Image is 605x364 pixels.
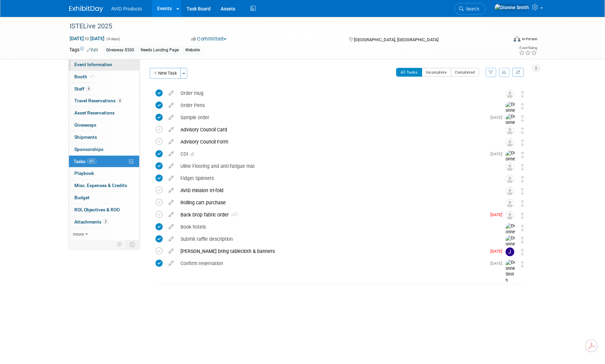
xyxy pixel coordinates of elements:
[165,102,177,108] a: edit
[506,235,516,259] img: Dionne Smith
[177,87,492,99] div: Order mug
[468,35,537,45] div: Event Format
[506,89,514,98] img: Unassigned
[506,102,516,126] img: Dionne Smith
[84,36,90,41] span: to
[177,197,492,208] div: Rolling cart purchase
[177,112,486,123] div: Sample order
[177,258,486,269] div: Confirm reservation
[165,163,177,169] a: edit
[165,127,177,133] a: edit
[494,4,529,11] img: Dionne Smith
[69,167,139,179] a: Playbook
[165,114,177,121] a: edit
[177,148,486,160] div: COI
[74,86,91,92] span: Staff
[106,37,120,41] span: (4 days)
[177,173,492,184] div: Fidget Spinners
[451,68,480,77] button: Completed
[69,107,139,119] a: Asset Reservations
[165,139,177,145] a: edit
[165,200,177,206] a: edit
[521,115,524,122] i: Move task
[111,6,142,11] span: AVID Products
[69,46,98,54] td: Tags
[177,136,492,148] div: Advisory Council Form
[74,134,97,140] span: Shipments
[521,127,524,134] i: Move task
[455,3,486,15] a: Search
[521,91,524,97] i: Move task
[521,103,524,109] i: Move task
[490,261,506,266] span: [DATE]
[69,144,139,155] a: Sponsorships
[74,159,96,164] span: Tasks
[521,188,524,194] i: Move task
[490,249,506,254] span: [DATE]
[490,152,506,156] span: [DATE]
[506,260,516,284] img: Dionne Smith
[165,212,177,218] a: edit
[67,20,498,32] div: ISTELive 2025
[114,240,126,249] td: Personalize Event Tab Strip
[117,98,122,103] span: 4
[126,240,140,249] td: Toggle Event Tabs
[422,68,451,77] button: Incomplete
[177,221,492,233] div: Book hotels
[165,260,177,266] a: edit
[229,213,238,217] span: 1
[165,175,177,181] a: edit
[506,126,514,135] img: Unassigned
[177,124,492,135] div: Advisory Council Card
[396,68,422,77] button: All Tasks
[189,35,229,43] button: Committed
[69,95,139,107] a: Travel Reservations4
[521,237,524,243] i: Move task
[165,90,177,96] a: edit
[69,204,139,216] a: ROI, Objectives & ROO
[521,139,524,146] i: Move task
[506,248,514,256] img: Jon Prove
[69,59,139,71] a: Event Information
[519,46,537,50] div: Event Rating
[74,219,108,225] span: Attachments
[506,211,514,220] img: Unassigned
[490,115,506,120] span: [DATE]
[177,185,492,196] div: AVID mission tri-fold
[69,131,139,143] a: Shipments
[506,223,516,247] img: Dionne Smith
[69,228,139,240] a: more
[74,207,120,212] span: ROI, Objectives & ROO
[69,71,139,83] a: Booth
[354,37,438,42] span: [GEOGRAPHIC_DATA], [GEOGRAPHIC_DATA]
[69,119,139,131] a: Giveaways
[90,75,94,78] i: Booth reservation complete
[177,245,486,257] div: [PERSON_NAME] bring tablecloth & banners
[69,216,139,228] a: Attachments2
[521,225,524,231] i: Move task
[521,152,524,158] i: Move task
[165,236,177,242] a: edit
[521,261,524,267] i: Move task
[103,219,108,224] span: 2
[74,62,112,67] span: Event Information
[165,248,177,254] a: edit
[69,180,139,191] a: Misc. Expenses & Credits
[73,231,84,237] span: more
[165,187,177,193] a: edit
[177,209,486,220] div: Back Drop fabric order
[69,192,139,204] a: Budget
[512,68,524,77] a: Refresh
[74,74,95,79] span: Booth
[74,122,96,128] span: Giveaways
[165,224,177,230] a: edit
[74,195,90,200] span: Budget
[150,68,181,79] button: New Task
[74,98,122,103] span: Travel Reservations
[506,150,516,174] img: Dionne Smith
[521,164,524,170] i: Move task
[165,151,177,157] a: edit
[506,187,514,196] img: Unassigned
[74,110,115,115] span: Asset Reservations
[521,200,524,207] i: Move task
